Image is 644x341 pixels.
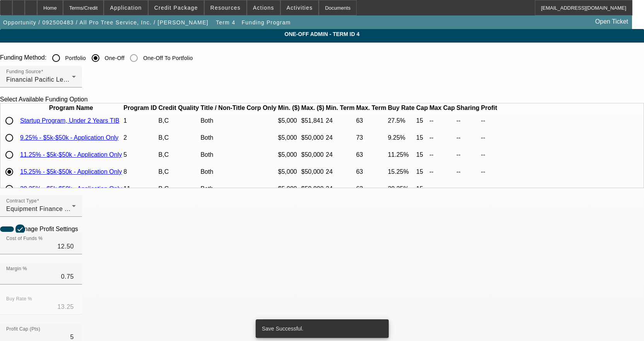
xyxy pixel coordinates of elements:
[325,181,355,197] td: 24
[253,5,274,11] span: Actions
[123,104,157,112] th: Program ID
[278,113,300,129] td: $5,000
[416,147,428,163] td: 15
[325,147,355,163] td: 24
[20,185,122,192] a: 20.25% - $5k-$50k - Application Only
[325,113,355,129] td: 24
[325,130,355,146] td: 24
[20,104,122,112] th: Program Name
[481,181,498,197] td: --
[429,104,455,112] th: Max Cap
[240,15,293,29] button: Funding Program
[356,147,387,163] td: 63
[205,0,246,15] button: Resources
[287,5,313,11] span: Activities
[388,113,415,129] td: 27.5%
[388,181,415,197] td: 20.25%
[416,164,428,180] td: 15
[158,147,200,163] td: B,C
[6,69,41,74] mat-label: Funding Source
[158,130,200,146] td: B,C
[6,266,27,271] mat-label: Margin %
[301,130,325,146] td: $50,000
[388,164,415,180] td: 15.25%
[301,181,325,197] td: $50,000
[110,5,142,11] span: Application
[154,5,198,11] span: Credit Package
[278,181,300,197] td: $5,000
[356,104,387,112] th: Max. Term
[456,130,480,146] td: --
[123,113,157,129] td: 1
[456,164,480,180] td: --
[149,0,204,15] button: Credit Package
[301,113,325,129] td: $51,841
[200,113,245,129] td: Both
[123,181,157,197] td: 11
[278,104,300,112] th: Min. ($)
[456,181,480,197] td: --
[356,181,387,197] td: 63
[456,104,480,112] th: Sharing
[6,199,37,204] mat-label: Contract Type
[278,147,300,163] td: $5,000
[123,164,157,180] td: 8
[3,19,208,26] span: Opportunity / 092500483 / All Pro Tree Service, Inc. / [PERSON_NAME]
[356,113,387,129] td: 63
[356,164,387,180] td: 63
[301,104,325,112] th: Max. ($)
[481,130,498,146] td: --
[158,113,200,129] td: B,C
[200,130,245,146] td: Both
[158,181,200,197] td: B,C
[6,236,43,241] mat-label: Cost of Funds %
[429,130,455,146] td: --
[456,113,480,129] td: --
[481,104,498,112] th: Profit
[356,130,387,146] td: 73
[158,164,200,180] td: B,C
[6,76,94,83] span: Financial Pacific Leasing, Inc.
[388,130,415,146] td: 9.25%
[123,147,157,163] td: 5
[246,104,277,112] th: Corp Only
[64,54,86,62] label: Portfolio
[200,147,245,163] td: Both
[481,113,498,129] td: --
[456,147,480,163] td: --
[6,206,96,212] span: Equipment Finance Agreement
[158,104,200,112] th: Credit Quality
[14,226,78,233] label: Manage Profit Settings
[213,15,238,29] button: Term 4
[20,168,122,175] a: 15.25% - $5k-$50k - Application Only
[6,296,32,302] mat-label: Buy Rate %
[6,31,638,37] span: One-Off Admin - Term ID 4
[256,319,386,338] div: Save Successful.
[200,104,245,112] th: Title / Non-Title
[281,0,319,15] button: Activities
[481,147,498,163] td: --
[20,151,122,158] a: 11.25% - $5k-$50k - Application Only
[20,134,118,141] a: 9.25% - $5k-$50k - Application Only
[200,164,245,180] td: Both
[6,327,40,332] mat-label: Profit Cap (Pts)
[429,147,455,163] td: --
[20,117,120,124] a: Startup Program, Under 2 Years TIB
[592,15,631,28] a: Open Ticket
[301,147,325,163] td: $50,000
[103,54,125,62] label: One-Off
[301,164,325,180] td: $50,000
[429,113,455,129] td: --
[416,113,428,129] td: 15
[416,130,428,146] td: 15
[325,164,355,180] td: 24
[429,164,455,180] td: --
[278,130,300,146] td: $5,000
[416,104,428,112] th: Cap
[247,0,280,15] button: Actions
[242,19,291,26] span: Funding Program
[388,104,415,112] th: Buy Rate
[325,104,355,112] th: Min. Term
[429,181,455,197] td: --
[416,181,428,197] td: 15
